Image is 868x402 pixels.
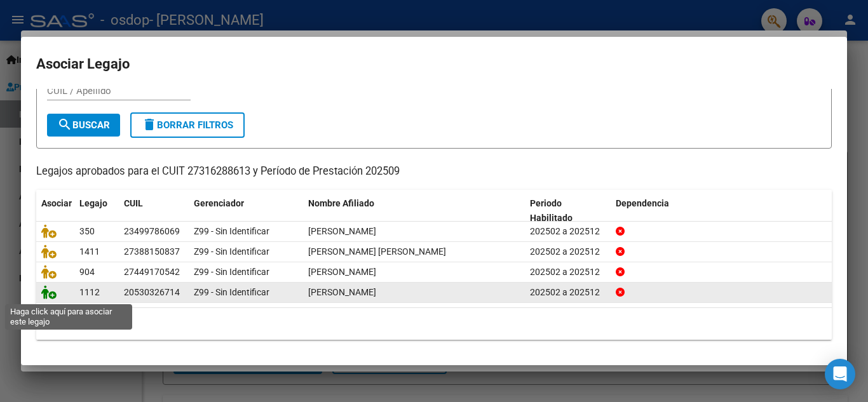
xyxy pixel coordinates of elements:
span: Asociar [41,198,72,208]
mat-icon: delete [142,117,157,132]
span: VARELA SAAVEDRA GONZALO [308,226,376,236]
span: Periodo Habilitado [530,198,573,223]
div: 202502 a 202512 [530,265,606,279]
datatable-header-cell: Asociar [36,190,74,232]
div: 20530326714 [124,285,180,300]
span: 350 [79,226,95,236]
datatable-header-cell: Gerenciador [189,190,303,232]
datatable-header-cell: Periodo Habilitado [525,190,611,232]
span: Z99 - Sin Identificar [194,287,269,297]
span: CUIL [124,198,143,208]
h2: Asociar Legajo [36,52,832,76]
button: Buscar [47,114,120,137]
datatable-header-cell: Legajo [74,190,119,232]
div: 27449170542 [124,265,180,279]
datatable-header-cell: CUIL [119,190,189,232]
span: Z99 - Sin Identificar [194,246,269,257]
span: BALDI MILAGROS VALENTINA [308,267,376,277]
span: 1411 [79,246,100,257]
div: 23499786069 [124,224,180,239]
div: 4 registros [36,308,832,340]
datatable-header-cell: Nombre Afiliado [303,190,525,232]
datatable-header-cell: Dependencia [611,190,832,232]
span: Z99 - Sin Identificar [194,226,269,236]
div: 27388150837 [124,245,180,259]
div: 202502 a 202512 [530,285,606,300]
span: ALFONZO MAXIMO JOAQUIN [308,287,376,297]
span: Buscar [57,119,110,131]
p: Legajos aprobados para el CUIT 27316288613 y Período de Prestación 202509 [36,164,832,180]
span: Legajo [79,198,107,208]
div: 202502 a 202512 [530,224,606,239]
button: Borrar Filtros [130,112,245,138]
span: 904 [79,267,95,277]
span: BERNARDI MARIA BELEN [308,246,446,257]
span: Nombre Afiliado [308,198,374,208]
span: Z99 - Sin Identificar [194,267,269,277]
span: Dependencia [616,198,669,208]
div: Open Intercom Messenger [825,359,855,389]
mat-icon: search [57,117,72,132]
span: 1112 [79,287,100,297]
span: Gerenciador [194,198,244,208]
div: 202502 a 202512 [530,245,606,259]
span: Borrar Filtros [142,119,233,131]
